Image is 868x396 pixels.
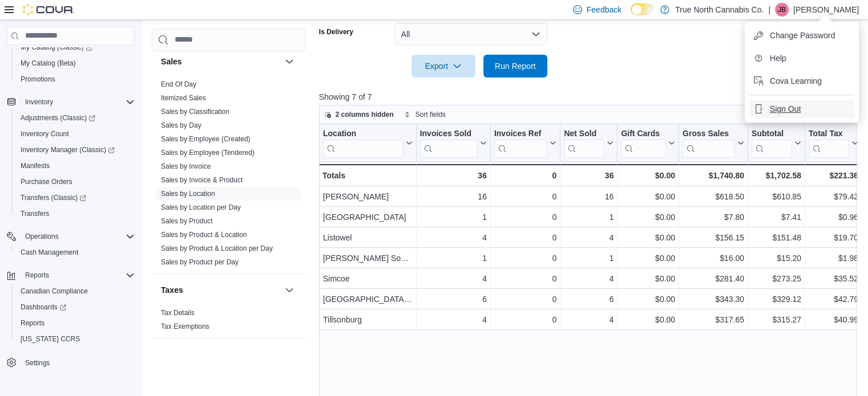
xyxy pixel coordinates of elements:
a: [US_STATE] CCRS [16,332,84,346]
button: Reports [2,267,139,283]
span: Cash Management [16,246,135,259]
span: Settings [21,355,135,369]
div: $610.85 [752,190,801,203]
button: Operations [2,228,139,244]
span: Inventory [21,95,135,109]
div: $19.70 [809,231,858,244]
span: Sales by Product [161,217,213,226]
div: Gift Cards [621,128,666,139]
span: Sales by Invoice & Product [161,175,243,185]
a: Sales by Employee (Tendered) [161,149,255,157]
button: Location [323,128,413,157]
button: Sign Out [749,100,854,118]
div: 6 [564,292,613,306]
span: Change Password [770,30,835,41]
a: Itemized Sales [161,94,206,102]
span: Tax Details [161,308,195,317]
button: Sort fields [399,108,450,121]
button: Inventory Count [11,126,139,142]
div: $16.00 [683,251,744,265]
div: $0.00 [621,190,675,203]
div: 0 [494,210,556,224]
span: My Catalog (Classic) [16,40,135,54]
div: $317.65 [683,313,744,326]
a: Tax Details [161,309,195,317]
span: Dashboards [21,303,66,312]
div: Location [323,128,403,139]
div: 4 [564,272,613,285]
div: 0 [494,292,556,306]
a: Purchase Orders [16,175,77,189]
div: Gross Sales [683,128,735,139]
div: $1,702.58 [752,169,801,182]
span: Sales by Employee (Created) [161,134,251,144]
button: Sales [161,56,280,67]
div: 0 [494,313,556,326]
span: Inventory Count [16,127,135,141]
span: Sales by Location [161,189,215,198]
span: Transfers (Classic) [21,193,86,202]
button: Purchase Orders [11,174,139,190]
div: $221.36 [809,169,858,182]
span: Tax Exemptions [161,322,209,331]
span: Manifests [21,161,50,170]
span: My Catalog (Beta) [21,59,76,68]
div: $151.48 [752,231,801,244]
span: Washington CCRS [16,332,135,346]
span: Transfers [16,207,135,221]
div: Subtotal [752,128,792,157]
div: 4 [564,231,613,244]
button: Inventory [21,95,58,109]
div: 0 [494,272,556,285]
div: $7.41 [752,210,801,224]
a: Sales by Day [161,121,201,129]
span: 2 columns hidden [336,110,394,119]
button: Invoices Sold [419,128,486,157]
div: Invoices Sold [419,128,477,139]
div: $273.25 [752,272,801,285]
button: Change Password [749,26,854,44]
a: Adjustments (Classic) [16,111,100,125]
div: 0 [494,169,556,182]
span: Dashboards [16,300,135,314]
div: Net Sold [564,128,604,157]
a: Inventory Manager (Classic) [16,143,119,157]
span: JB [778,3,786,17]
span: Promotions [21,75,55,84]
div: 4 [564,313,613,326]
div: $0.96 [809,210,858,224]
div: Sales [152,77,305,273]
div: Tillsonburg [323,313,413,326]
div: Total Tax [809,128,849,157]
span: Adjustments (Classic) [16,111,135,125]
a: Promotions [16,72,60,86]
a: Sales by Product & Location per Day [161,244,273,252]
div: Simcoe [323,272,413,285]
a: Dashboards [16,300,71,314]
a: Transfers (Classic) [11,190,139,206]
a: Dashboards [11,299,139,315]
p: | [768,3,770,17]
span: Reports [21,268,135,282]
div: 4 [419,231,486,244]
div: Gross Sales [683,128,735,157]
a: Sales by Location per Day [161,203,241,211]
div: Jeff Butcher [775,3,789,17]
div: 1 [419,210,486,224]
a: Sales by Invoice & Product [161,176,243,184]
div: $35.52 [809,272,858,285]
span: Reports [21,319,45,328]
div: $1,740.80 [683,169,744,182]
div: 4 [419,272,486,285]
span: Manifests [16,159,135,173]
button: Reports [11,315,139,331]
div: 1 [419,251,486,265]
a: Sales by Product [161,217,213,225]
div: 1 [564,251,613,265]
span: Sales by Invoice [161,162,211,171]
a: Settings [21,356,54,370]
span: Sort fields [415,110,446,119]
span: Promotions [16,72,135,86]
button: Help [749,49,854,67]
span: Transfers [21,209,49,218]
